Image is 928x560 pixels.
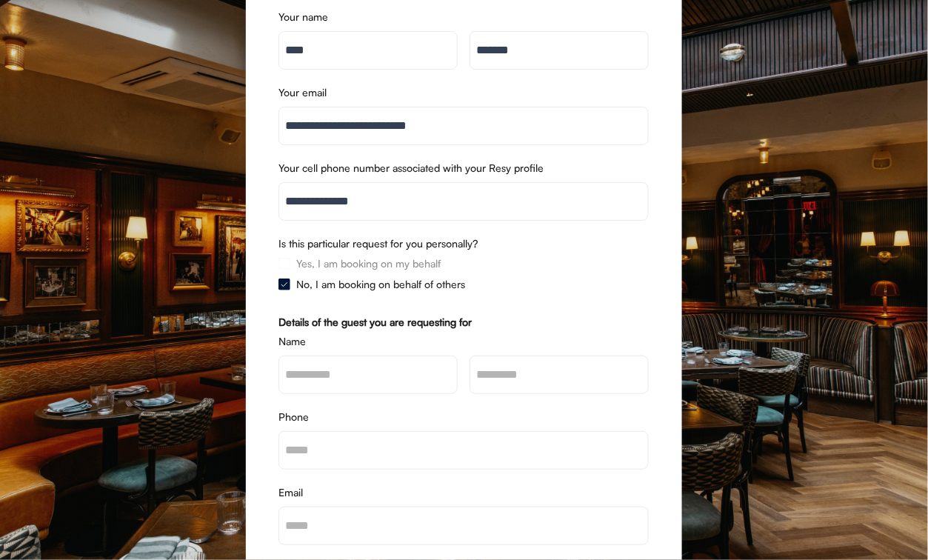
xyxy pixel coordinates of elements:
div: Is this particular request for you personally? [278,239,649,249]
img: Group%2048096532.svg [278,279,290,290]
div: Name [278,336,649,347]
div: Phone [278,412,649,422]
div: Your name [278,12,649,22]
div: Email [278,487,649,498]
div: Your cell phone number associated with your Resy profile [278,163,649,173]
div: Details of the guest you are requesting for [278,317,649,327]
div: Yes, I am booking on my behalf [296,259,441,269]
div: Your email [278,87,649,98]
div: No, I am booking on behalf of others [296,279,465,290]
img: Rectangle%20315%20%281%29.svg [278,258,290,270]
